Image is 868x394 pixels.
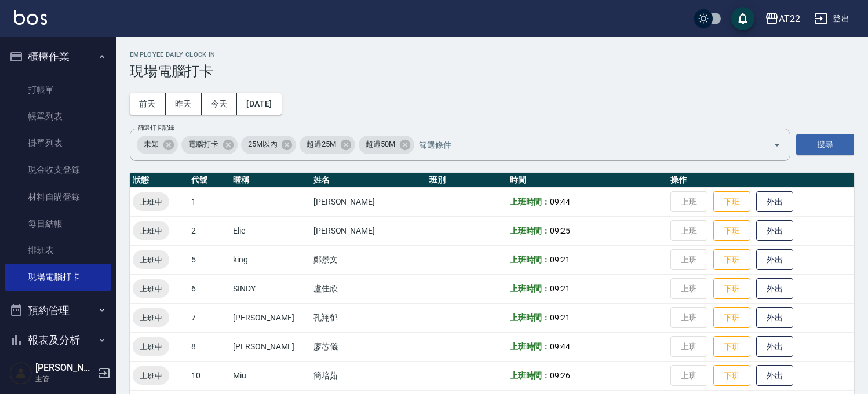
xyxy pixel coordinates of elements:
[311,216,426,245] td: [PERSON_NAME]
[713,220,750,242] button: 下班
[188,245,230,274] td: 5
[713,249,750,271] button: 下班
[133,225,169,237] span: 上班中
[713,278,750,300] button: 下班
[5,264,111,290] a: 現場電腦打卡
[510,197,550,206] b: 上班時間：
[550,284,570,293] span: 09:21
[510,284,550,293] b: 上班時間：
[550,313,570,322] span: 09:21
[311,332,426,361] td: 廖芯儀
[510,313,550,322] b: 上班時間：
[713,336,750,357] button: 下班
[181,138,225,150] span: 電腦打卡
[311,173,426,188] th: 姓名
[35,362,94,374] h5: [PERSON_NAME]
[230,303,311,332] td: [PERSON_NAME]
[510,226,550,235] b: 上班時間：
[5,210,111,237] a: 每日結帳
[510,342,550,351] b: 上班時間：
[756,307,793,329] button: 外出
[188,173,230,188] th: 代號
[550,342,570,351] span: 09:44
[188,361,230,390] td: 10
[133,254,169,266] span: 上班中
[188,216,230,245] td: 2
[768,136,786,154] button: Open
[5,184,111,210] a: 材料自購登錄
[760,7,805,31] button: AT22
[35,374,94,384] p: 主管
[133,283,169,295] span: 上班中
[5,156,111,183] a: 現金收支登錄
[359,136,414,154] div: 超過50M
[713,307,750,329] button: 下班
[426,173,507,188] th: 班別
[756,336,793,357] button: 外出
[510,371,550,380] b: 上班時間：
[130,173,188,188] th: 狀態
[230,216,311,245] td: Elie
[230,274,311,303] td: SINDY
[241,138,285,150] span: 25M以內
[202,93,238,115] button: 今天
[796,134,854,155] button: 搜尋
[311,245,426,274] td: 鄭景文
[5,130,111,156] a: 掛單列表
[133,341,169,353] span: 上班中
[14,10,47,25] img: Logo
[713,191,750,213] button: 下班
[230,361,311,390] td: Miu
[756,249,793,271] button: 外出
[5,76,111,103] a: 打帳單
[130,93,166,115] button: 前天
[5,295,111,326] button: 預約管理
[756,278,793,300] button: 外出
[230,245,311,274] td: king
[166,93,202,115] button: 昨天
[731,7,754,30] button: save
[5,325,111,355] button: 報表及分析
[130,51,854,59] h2: Employee Daily Clock In
[550,197,570,206] span: 09:44
[359,138,402,150] span: 超過50M
[9,362,32,385] img: Person
[137,138,166,150] span: 未知
[133,312,169,324] span: 上班中
[130,63,854,79] h3: 現場電腦打卡
[311,303,426,332] td: 孔翔郁
[550,371,570,380] span: 09:26
[241,136,297,154] div: 25M以內
[188,303,230,332] td: 7
[311,274,426,303] td: 盧佳欣
[5,237,111,264] a: 排班表
[230,332,311,361] td: [PERSON_NAME]
[237,93,281,115] button: [DATE]
[550,226,570,235] span: 09:25
[230,173,311,188] th: 暱稱
[133,196,169,208] span: 上班中
[311,361,426,390] td: 簡培茹
[756,191,793,213] button: 外出
[756,220,793,242] button: 外出
[138,123,174,132] label: 篩選打卡記錄
[510,255,550,264] b: 上班時間：
[779,12,800,26] div: AT22
[668,173,854,188] th: 操作
[713,365,750,386] button: 下班
[5,103,111,130] a: 帳單列表
[181,136,238,154] div: 電腦打卡
[133,370,169,382] span: 上班中
[809,8,854,30] button: 登出
[756,365,793,386] button: 外出
[137,136,178,154] div: 未知
[188,274,230,303] td: 6
[188,332,230,361] td: 8
[5,42,111,72] button: 櫃檯作業
[300,138,343,150] span: 超過25M
[416,134,753,155] input: 篩選條件
[188,187,230,216] td: 1
[300,136,355,154] div: 超過25M
[550,255,570,264] span: 09:21
[311,187,426,216] td: [PERSON_NAME]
